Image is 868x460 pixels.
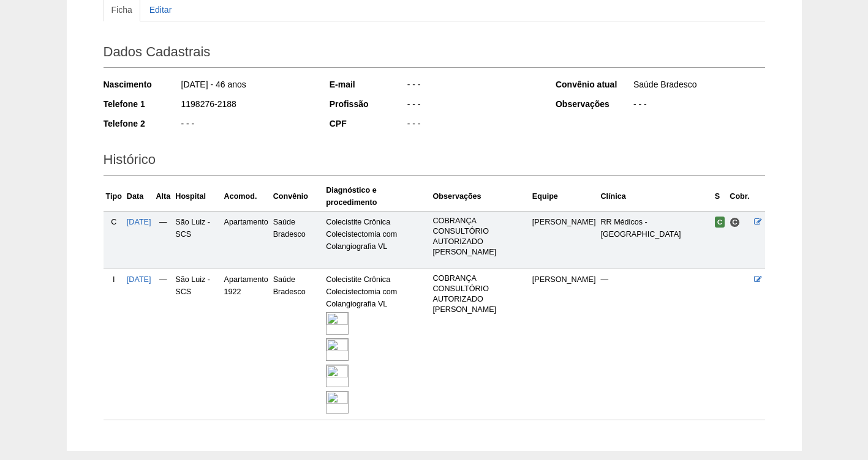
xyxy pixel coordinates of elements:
[598,182,712,212] th: Clínica
[632,78,765,94] div: Saúde Bradesco
[104,78,180,91] div: Nascimento
[330,117,406,130] div: CPF
[715,217,725,228] span: Confirmada
[154,182,173,212] th: Alta
[323,182,430,212] th: Diagnóstico e procedimento
[433,273,527,315] p: COBRANÇA CONSULTÓRIO AUTORIZADO [PERSON_NAME]
[730,217,740,228] span: Consultório
[431,182,530,212] th: Observações
[127,218,151,226] a: [DATE]
[712,182,728,212] th: S
[727,182,752,212] th: Cobr.
[556,78,632,91] div: Convênio atual
[406,98,539,113] div: - - -
[180,117,313,133] div: - - -
[530,182,598,212] th: Equipe
[323,211,430,269] td: Colecistite Crônica Colecistectomia com Colangiografia VL
[598,269,712,420] td: —
[222,211,271,269] td: Apartamento
[173,182,221,212] th: Hospital
[180,78,313,94] div: [DATE] - 46 anos
[433,216,527,258] p: COBRANÇA CONSULTÓRIO AUTORIZADO [PERSON_NAME]
[173,211,221,269] td: São Luiz - SCS
[154,211,173,269] td: —
[323,269,430,420] td: Colecistite Crônica Colecistectomia com Colangiografia VL
[173,269,221,420] td: São Luiz - SCS
[330,98,406,110] div: Profissão
[271,269,324,420] td: Saúde Bradesco
[406,117,539,133] div: - - -
[104,147,765,176] h2: Histórico
[330,78,406,91] div: E-mail
[271,211,324,269] td: Saúde Bradesco
[154,269,173,420] td: —
[271,182,324,212] th: Convênio
[222,182,271,212] th: Acomod.
[530,269,598,420] td: [PERSON_NAME]
[104,98,180,110] div: Telefone 1
[556,98,632,110] div: Observações
[222,269,271,420] td: Apartamento 1922
[530,211,598,269] td: [PERSON_NAME]
[124,182,154,212] th: Data
[106,273,122,286] div: I
[180,98,313,113] div: 1198276-2188
[127,275,151,284] a: [DATE]
[598,211,712,269] td: RR Médicos - [GEOGRAPHIC_DATA]
[406,78,539,94] div: - - -
[632,98,765,113] div: - - -
[106,216,122,228] div: C
[104,40,765,68] h2: Dados Cadastrais
[104,182,124,212] th: Tipo
[104,117,180,130] div: Telefone 2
